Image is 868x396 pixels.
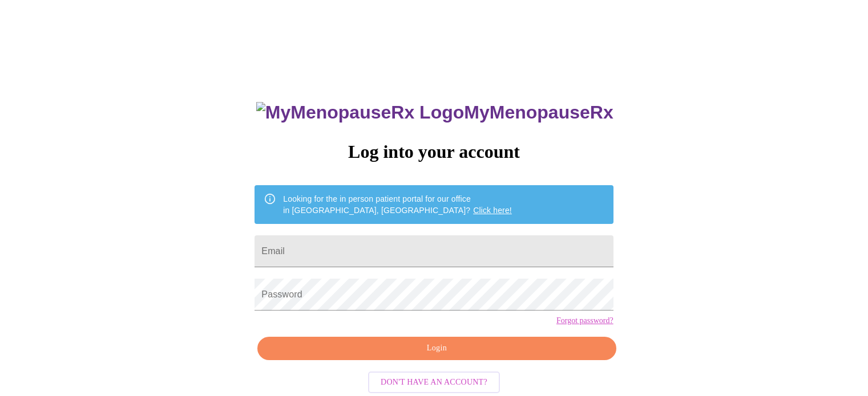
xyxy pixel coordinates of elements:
h3: Log into your account [255,141,613,162]
span: Don't have an account? [381,375,487,390]
button: Login [257,337,616,360]
img: MyMenopauseRx Logo [256,102,464,123]
a: Click here! [473,206,512,215]
span: Login [271,341,603,356]
a: Forgot password? [556,316,613,325]
a: Don't have an account? [365,376,503,386]
h3: MyMenopauseRx [256,102,613,123]
button: Don't have an account? [368,371,500,394]
div: Looking for the in person patient portal for our office in [GEOGRAPHIC_DATA], [GEOGRAPHIC_DATA]? [283,189,512,221]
